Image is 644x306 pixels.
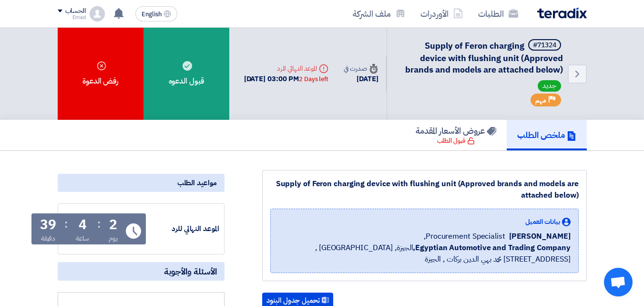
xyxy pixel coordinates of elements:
[413,242,570,253] b: Egyptian Automotive and Trading Company,
[58,15,86,20] div: Emad
[79,218,87,232] div: 4
[97,215,101,232] div: :
[533,42,556,49] div: #71324
[507,120,587,150] a: ملخص الطلب
[345,2,413,25] a: ملف الشركة
[278,242,571,265] span: الجيزة, [GEOGRAPHIC_DATA] ,[STREET_ADDRESS] محمد بهي الدين بركات , الجيزة
[164,266,217,277] span: الأسئلة والأجوبة
[509,231,571,242] span: [PERSON_NAME]
[270,178,579,201] div: Supply of Feron charging device with flushing unit (Approved brands and models are attached below)
[109,233,118,243] div: يوم
[135,6,177,21] button: English
[424,231,505,242] span: Procurement Specialist,
[142,11,162,18] span: English
[344,74,378,84] div: [DATE]
[244,63,328,74] div: الموعد النهائي للرد
[41,233,56,243] div: دقيقة
[413,2,470,25] a: الأوردرات
[40,218,56,232] div: 39
[58,28,143,120] div: رفض الدعوة
[65,7,86,15] div: الحساب
[535,96,546,105] span: مهم
[344,63,378,74] div: صدرت في
[405,120,507,150] a: عروض الأسعار المقدمة قبول الطلب
[470,2,526,25] a: الطلبات
[538,80,561,92] span: جديد
[64,215,68,232] div: :
[76,233,90,243] div: ساعة
[143,28,229,120] div: قبول الدعوه
[537,8,587,19] img: Teradix logo
[517,129,576,140] h5: ملخص الطلب
[109,218,117,232] div: 2
[148,223,219,234] div: الموعد النهائي للرد
[244,74,328,84] div: [DATE] 03:00 PM
[399,39,563,75] h5: Supply of Feron charging device with flushing unit (Approved brands and models are attached below)
[437,136,475,146] div: قبول الطلب
[299,74,328,84] div: 2 Days left
[405,39,563,76] span: Supply of Feron charging device with flushing unit (Approved brands and models are attached below)
[416,125,496,136] h5: عروض الأسعار المقدمة
[90,6,105,21] img: profile_test.png
[604,268,633,296] div: Open chat
[525,217,560,227] span: بيانات العميل
[58,174,225,192] div: مواعيد الطلب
